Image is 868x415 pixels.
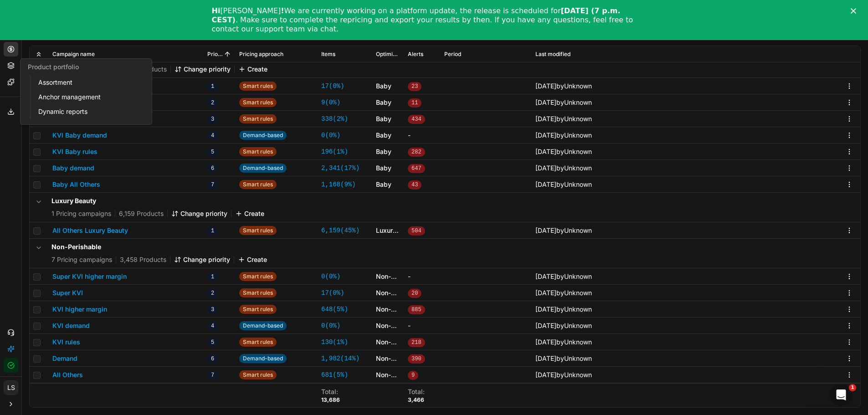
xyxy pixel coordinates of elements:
[376,51,401,58] span: Optimization groups
[376,164,401,173] a: Baby
[535,131,592,140] div: by Unknown
[535,226,592,235] div: by Unknown
[238,255,267,264] button: Create
[535,371,556,379] span: [DATE]
[239,180,277,189] span: Smart rules
[321,98,340,107] a: 9(0%)
[52,272,127,281] button: Super KVI higher margin
[408,354,425,364] span: 390
[51,196,264,205] h5: Luxury Beauty
[535,354,556,362] span: [DATE]
[408,164,425,173] span: 647
[174,255,230,264] button: Change priority
[321,354,360,363] a: 1,982(14%)
[207,164,218,173] span: 6
[376,114,401,123] a: Baby
[52,147,98,156] button: KVI Baby rules
[207,131,218,140] span: 4
[408,148,425,157] span: 282
[408,338,425,347] span: 218
[535,305,556,313] span: [DATE]
[535,226,556,234] span: [DATE]
[321,131,340,140] a: 0(0%)
[535,272,592,281] div: by Unknown
[207,148,218,157] span: 5
[52,164,94,173] button: Baby demand
[235,209,264,218] button: Create
[207,82,218,91] span: 1
[535,288,592,297] div: by Unknown
[408,180,421,190] span: 43
[408,226,425,236] span: 504
[376,354,401,363] a: Non-Perishable
[321,387,340,396] div: Total :
[52,338,80,347] button: KVI rules
[535,180,556,188] span: [DATE]
[28,63,79,71] span: Product portfolio
[376,321,401,330] a: Non-Perishable
[281,6,284,15] b: !
[35,105,141,118] a: Dynamic reports
[408,305,425,314] span: 885
[207,226,218,236] span: 1
[321,288,344,297] a: 17(0%)
[408,371,418,380] span: 9
[207,305,218,314] span: 3
[535,82,592,91] div: by Unknown
[52,370,83,379] button: All Others
[207,371,218,380] span: 7
[408,115,425,124] span: 434
[52,226,128,235] button: All Others Luxury Beauty
[207,272,218,282] span: 1
[321,338,348,347] a: 130(1%)
[223,50,232,59] button: Sorted by Priority ascending
[535,98,592,107] div: by Unknown
[239,305,277,314] span: Smart rules
[321,272,340,281] a: 0(0%)
[52,321,90,330] button: KVI demand
[52,180,100,189] button: Baby All Others
[535,354,592,363] div: by Unknown
[171,209,227,218] button: Change priority
[404,268,441,285] td: -
[535,272,556,280] span: [DATE]
[535,164,556,172] span: [DATE]
[239,321,287,330] span: Demand-based
[321,370,348,379] a: 681(5%)
[321,147,348,156] a: 196(1%)
[535,148,556,155] span: [DATE]
[404,127,441,143] td: -
[376,147,401,156] a: Baby
[321,114,348,123] a: 338(2%)
[207,354,218,364] span: 6
[321,305,348,314] a: 648(5%)
[535,131,556,139] span: [DATE]
[51,209,111,218] span: 1 Pricing campaigns
[535,321,592,330] div: by Unknown
[239,370,277,379] span: Smart rules
[535,338,556,346] span: [DATE]
[239,354,287,363] span: Demand-based
[849,384,856,391] span: 1
[321,82,344,91] a: 17(0%)
[851,8,860,14] div: Close
[535,322,556,329] span: [DATE]
[321,396,340,404] div: 13,686
[207,289,218,298] span: 2
[376,98,401,107] a: Baby
[376,226,401,235] a: Luxury Beauty
[4,380,18,395] button: LS
[51,242,267,251] h5: Non-Perishable
[51,255,112,264] span: 7 Pricing campaigns
[239,147,277,156] span: Smart rules
[119,209,164,218] span: 6,159 Products
[408,82,421,91] span: 23
[376,338,401,347] a: Non-Perishable
[239,131,287,140] span: Demand-based
[212,6,621,24] b: [DATE] (7 p.m. CEST)
[404,318,441,334] td: -
[239,226,277,235] span: Smart rules
[376,305,401,314] a: Non-Perishable
[175,65,231,74] button: Change priority
[376,82,401,91] a: Baby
